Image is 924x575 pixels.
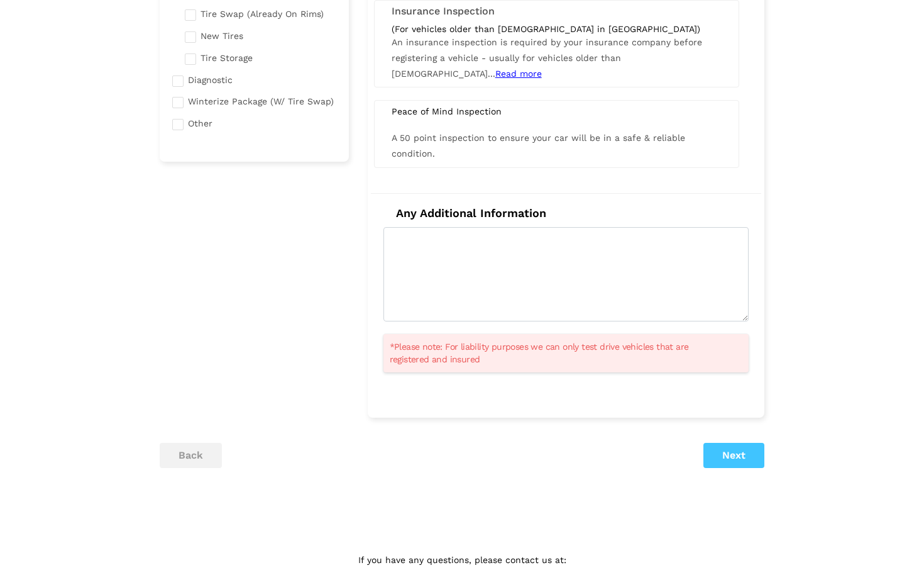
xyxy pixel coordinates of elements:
[382,106,731,117] div: Peace of Mind Inspection
[160,443,222,468] button: back
[392,6,722,17] h3: Insurance Inspection
[703,443,764,468] button: Next
[392,133,685,159] span: A 50 point inspection to ensure your car will be in a safe & reliable condition.
[392,23,722,35] div: (For vehicles older than [DEMOGRAPHIC_DATA] in [GEOGRAPHIC_DATA])
[264,553,660,567] p: If you have any questions, please contact us at:
[390,340,727,366] span: *Please note: For liability purposes we can only test drive vehicles that are registered and insured
[495,69,542,79] span: Read more
[392,37,702,79] span: An insurance inspection is required by your insurance company before registering a vehicle - usua...
[383,206,749,220] h4: Any Additional Information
